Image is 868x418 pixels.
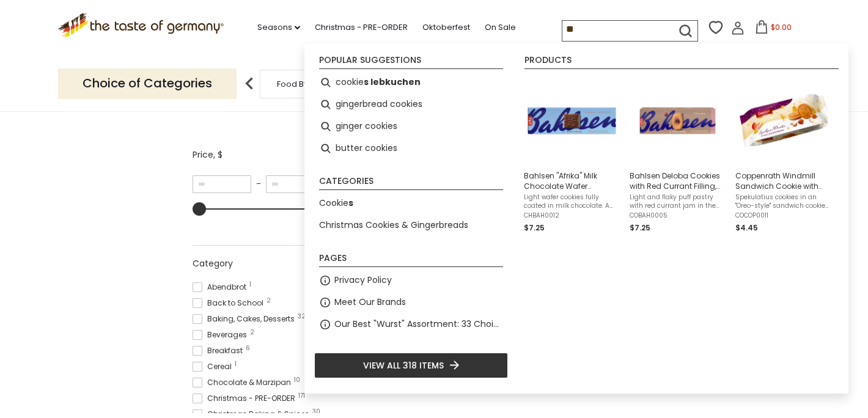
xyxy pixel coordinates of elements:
a: Christmas Cookies & Gingerbreads [319,218,468,232]
li: Bahlsen "Afrika" Milk Chocolate Wafer Cookies, 3.4 oz. [519,71,625,239]
span: Spekulatius cookies in an "Oreo-style" sandwich cookie format, with delicious hazelnut cream in t... [735,193,831,210]
li: cookies lebkuchen [314,71,508,94]
li: Meet Our Brands [314,291,508,313]
div: Instant Search Results [304,44,848,394]
span: 32 [298,313,306,320]
span: Back to School [193,298,267,309]
li: Categories [319,177,503,190]
a: Cookies [319,196,353,210]
b: s [348,197,353,209]
li: View all 318 items [314,353,508,378]
span: Baking, Cakes, Desserts [193,313,298,324]
b: s lebkuchen [364,75,421,89]
a: Bahlsen Deloba Cookies with Red Currant Filling, 3.5 oz.Light and flaky puff pastry with red curr... [630,76,726,234]
li: Popular suggestions [319,56,503,69]
span: Abendbrot [193,282,250,293]
span: 6 [246,345,250,351]
span: CHBAH0012 [524,211,620,220]
img: previous arrow [237,71,262,96]
span: Price [193,148,223,161]
span: Light wafer cookies fully coated in milk chocolate. A true delight for chocolate cookie fans. Sin... [524,193,620,210]
span: $4.45 [735,222,758,233]
a: Privacy Policy [334,273,392,287]
li: Our Best "Wurst" Assortment: 33 Choices For The Grillabend [314,313,508,335]
a: Meet Our Brands [334,295,406,309]
li: Bahlsen Deloba Cookies with Red Currant Filling, 3.5 oz. [625,71,730,239]
span: 171 [298,393,305,399]
li: Coppenrath Windmill Sandwich Cookie with Hazelnut Cream-Filling 7 oz [730,71,836,239]
span: Category [193,257,233,270]
li: Cookies [314,193,508,215]
span: COCOP0011 [735,211,831,220]
input: Minimum value [193,175,251,193]
input: Maximum value [266,175,325,193]
a: Seasons [257,21,300,34]
a: Bahlsen "Afrika" Milk Chocolate Wafer Cookies, 3.4 oz.Light wafer cookies fully coated in milk ch... [524,76,620,234]
a: Our Best "Wurst" Assortment: 33 Choices For The Grillabend [334,317,503,331]
span: – [251,178,266,189]
a: On Sale [485,21,516,34]
span: Cereal [193,361,235,372]
p: Choice of Categories [58,68,237,98]
span: $7.25 [630,222,650,233]
span: Light and flaky puff pastry with red currant jam in the middle and lightly dusted with sugar - fr... [630,193,726,210]
span: 10 [294,377,300,383]
a: Christmas - PRE-ORDER [315,21,408,34]
span: View all 318 items [363,359,444,372]
li: butter cookies [314,137,508,159]
span: Christmas - PRE-ORDER [193,393,299,404]
span: Bahlsen "Afrika" Milk Chocolate Wafer Cookies, 3.4 oz. [524,170,620,191]
span: , $ [213,148,223,161]
button: $0.00 [747,20,799,38]
span: 2 [267,298,271,304]
span: 30 [312,409,320,415]
span: 2 [250,329,254,335]
span: Bahlsen Deloba Cookies with Red Currant Filling, 3.5 oz. [630,170,726,191]
a: Coppenrath Windmill Sandwich Cookie with Hazelnut Cream-Filling 7 ozSpekulatius cookies in an "Or... [735,76,831,234]
li: Products [524,56,839,69]
span: $0.00 [771,22,792,32]
span: Breakfast [193,345,246,356]
li: ginger cookies [314,116,508,137]
span: COBAH0005 [630,211,726,220]
span: Chocolate & Marzipan [193,377,295,388]
li: gingerbread cookies [314,94,508,116]
a: Food By Category [277,79,348,89]
span: $7.25 [524,222,545,233]
span: Coppenrath Windmill Sandwich Cookie with Hazelnut Cream-Filling 7 oz [735,170,831,191]
span: 1 [235,361,237,367]
li: Privacy Policy [314,269,508,291]
span: Beverages [193,329,251,340]
a: Oktoberfest [422,21,470,34]
li: Christmas Cookies & Gingerbreads [314,215,508,237]
span: 1 [249,282,251,288]
li: Pages [319,254,503,267]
